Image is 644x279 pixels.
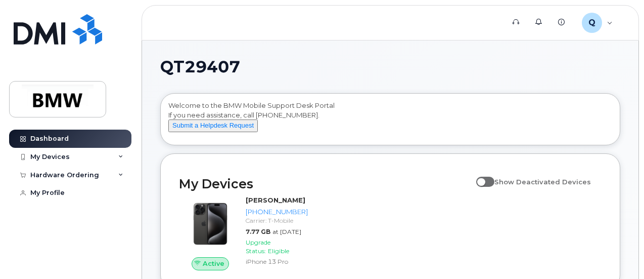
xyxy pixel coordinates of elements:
span: QT29407 [160,59,240,74]
div: [PHONE_NUMBER] [246,207,308,217]
span: Upgrade Status: [246,238,270,255]
a: Submit a Helpdesk Request [168,121,258,129]
div: Welcome to the BMW Mobile Support Desk Portal If you need assistance, call [PHONE_NUMBER]. [168,101,612,141]
span: Show Deactivated Devices [494,178,591,186]
span: Eligible [268,247,289,255]
span: 7.77 GB [246,228,270,235]
div: Carrier: T-Mobile [246,216,308,225]
input: Show Deactivated Devices [476,172,484,180]
div: iPhone 13 Pro [246,257,308,266]
span: Active [203,259,224,268]
img: iPhone_15_Pro_Black.png [187,201,234,247]
span: at [DATE] [272,228,301,235]
strong: [PERSON_NAME] [246,196,305,204]
button: Submit a Helpdesk Request [168,119,258,132]
a: Active[PERSON_NAME][PHONE_NUMBER]Carrier: T-Mobile7.77 GBat [DATE]Upgrade Status:EligibleiPhone 1... [179,195,312,270]
h2: My Devices [179,176,471,191]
